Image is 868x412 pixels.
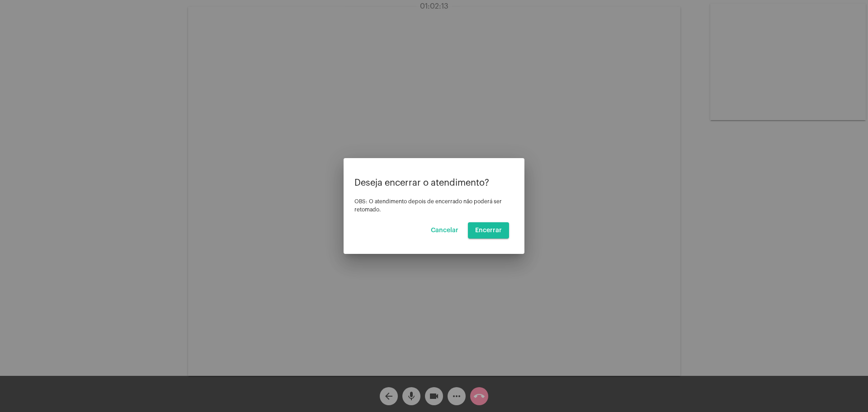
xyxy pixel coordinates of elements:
[354,199,502,212] span: OBS: O atendimento depois de encerrado não poderá ser retomado.
[468,222,509,239] button: Encerrar
[354,178,514,188] p: Deseja encerrar o atendimento?
[475,227,502,234] span: Encerrar
[431,227,458,234] span: Cancelar
[424,222,466,239] button: Cancelar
